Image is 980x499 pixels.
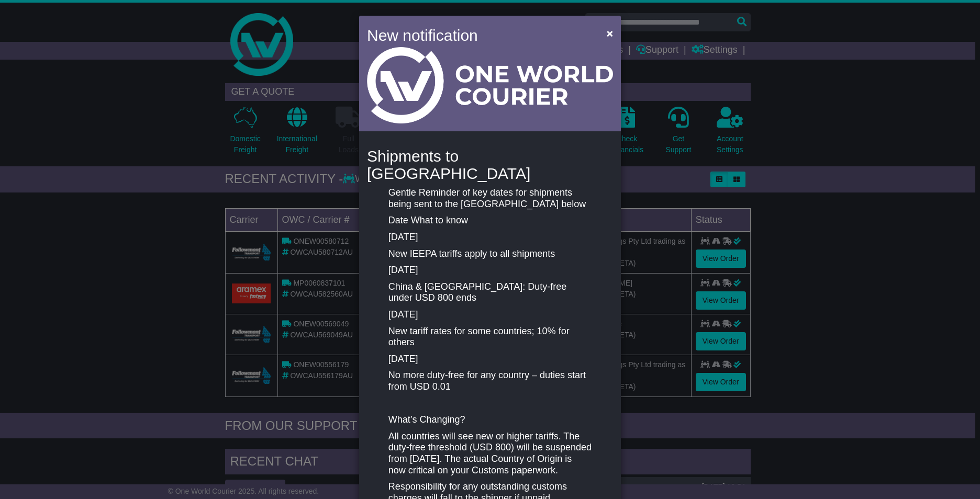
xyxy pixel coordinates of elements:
[388,281,592,304] p: China & [GEOGRAPHIC_DATA]: Duty-free under USD 800 ends
[367,47,613,123] img: Light
[388,354,592,365] p: [DATE]
[388,431,592,476] p: All countries will see new or higher tariffs. The duty-free threshold (USD 800) will be suspended...
[388,309,592,321] p: [DATE]
[388,326,592,348] p: New tariff rates for some countries; 10% for others
[388,248,592,260] p: New IEEPA tariffs apply to all shipments
[388,414,592,426] p: What’s Changing?
[602,22,618,44] button: Close
[607,27,613,39] span: ×
[367,148,613,182] h4: Shipments to [GEOGRAPHIC_DATA]
[388,232,592,243] p: [DATE]
[388,215,592,226] p: Date What to know
[367,24,592,47] h4: New notification
[388,265,592,276] p: [DATE]
[388,370,592,392] p: No more duty-free for any country – duties start from USD 0.01
[388,187,592,210] p: Gentle Reminder of key dates for shipments being sent to the [GEOGRAPHIC_DATA] below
